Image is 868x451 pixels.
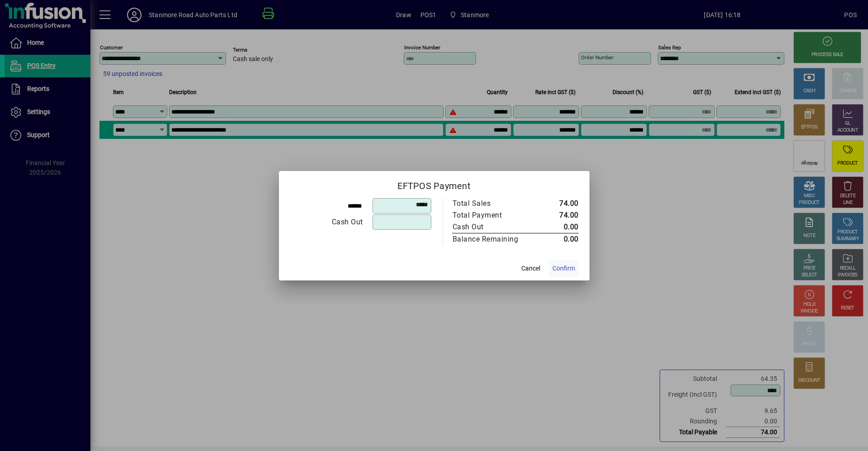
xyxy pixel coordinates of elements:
span: Cancel [521,264,540,273]
td: 0.00 [538,221,579,233]
td: 74.00 [538,209,579,221]
span: Confirm [552,264,575,273]
div: Cash Out [290,217,363,228]
div: Balance Remaining [453,234,528,245]
td: Total Payment [452,209,538,221]
td: 74.00 [538,198,579,209]
button: Confirm [549,261,579,277]
h2: EFTPOS Payment [279,171,590,197]
td: 0.00 [538,233,579,245]
button: Cancel [516,261,545,277]
td: Total Sales [452,198,538,209]
div: Cash Out [453,222,528,233]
